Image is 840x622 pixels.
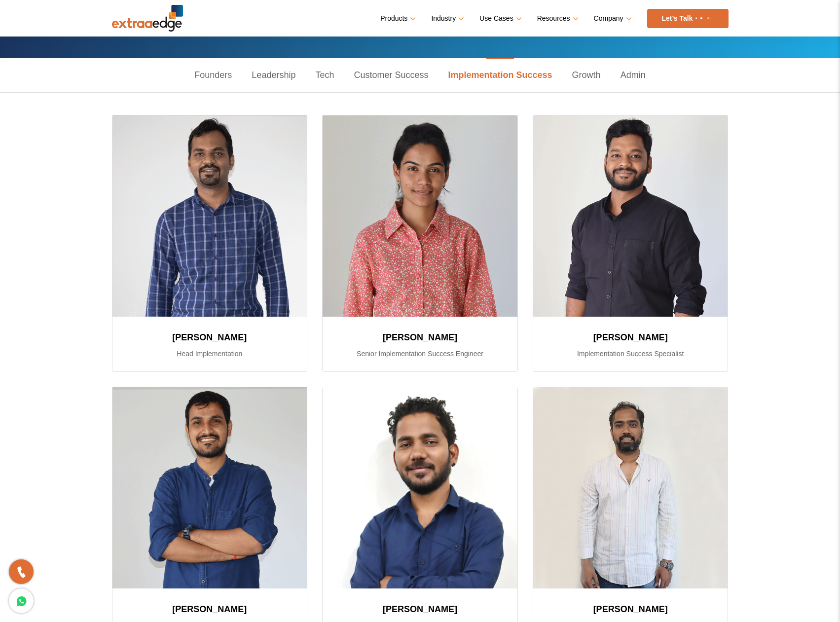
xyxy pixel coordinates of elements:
h3: [PERSON_NAME] [334,600,506,618]
h3: [PERSON_NAME] [545,600,716,618]
h3: [PERSON_NAME] [545,329,716,346]
a: Products [380,11,414,26]
a: Implementation Success [438,58,562,92]
a: Customer Success [344,58,438,92]
h3: [PERSON_NAME] [124,600,295,618]
a: Company [594,11,630,26]
a: Tech [305,58,344,92]
a: Resources [537,11,577,26]
a: Leadership [242,58,305,92]
a: Industry [431,11,462,26]
p: Implementation Success Specialist [545,348,716,360]
a: Admin [611,58,656,92]
p: Head Implementation [124,348,295,360]
h3: [PERSON_NAME] [334,329,506,346]
a: Let’s Talk [647,9,729,28]
a: Growth [562,58,611,92]
p: Senior Implementation Success Engineer [334,348,506,360]
a: Founders [184,58,242,92]
h3: [PERSON_NAME] [124,329,295,346]
a: Use Cases [479,11,519,26]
